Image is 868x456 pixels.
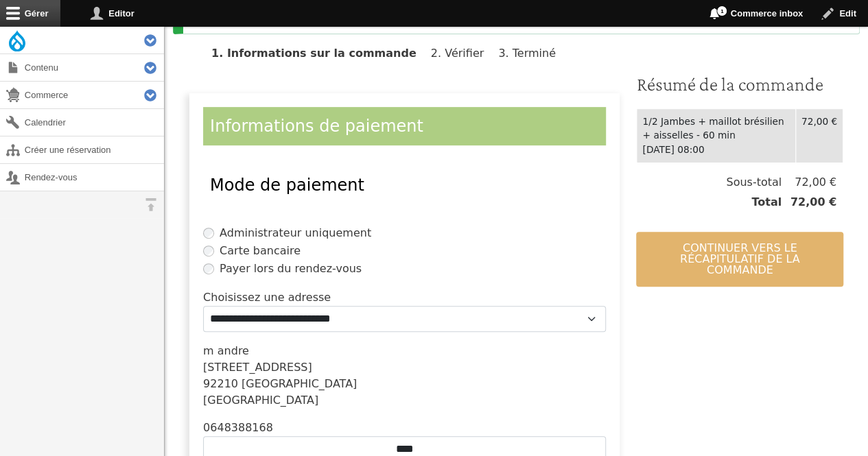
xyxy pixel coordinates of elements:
li: Terminé [498,47,567,60]
td: 72,00 € [795,108,843,163]
div: 0648388168 [203,420,606,436]
label: Payer lors du rendez-vous [220,261,362,277]
div: 1/2 Jambes + maillot brésilien + aisselles - 60 min [642,115,789,143]
span: [GEOGRAPHIC_DATA] [242,377,357,390]
span: m [203,344,214,357]
span: Sous-total [726,174,782,191]
label: Carte bancaire [220,243,301,259]
h3: Résumé de la commande [636,73,843,96]
span: Informations de paiement [210,117,423,136]
span: [GEOGRAPHIC_DATA] [203,394,318,407]
li: Vérifier [431,47,495,60]
span: Total [751,194,782,211]
span: 1 [716,5,727,16]
span: 72,00 € [782,194,836,211]
span: 92210 [203,377,238,390]
label: Choisissez une adresse [203,289,331,306]
li: Informations sur la commande [211,47,427,60]
button: Orientation horizontale [137,191,164,218]
time: [DATE] 08:00 [642,144,704,155]
span: 72,00 € [782,174,836,191]
button: Continuer vers le récapitulatif de la commande [636,232,843,287]
span: Mode de paiement [210,176,364,195]
span: [STREET_ADDRESS] [203,361,312,374]
label: Administrateur uniquement [220,225,371,241]
span: andre [218,344,249,357]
